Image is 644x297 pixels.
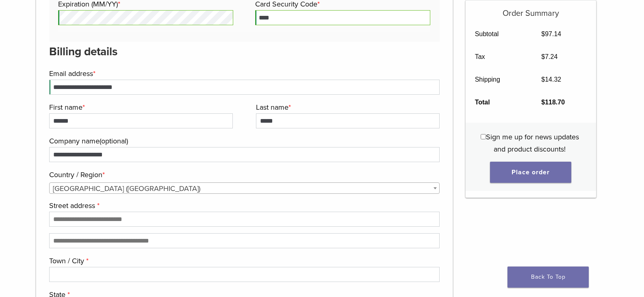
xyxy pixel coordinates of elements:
[49,67,438,80] label: Email address
[466,91,532,114] th: Total
[100,137,128,145] span: (optional)
[49,135,438,147] label: Company name
[50,183,440,194] span: United States (US)
[49,182,440,194] span: Country / Region
[541,76,545,83] span: $
[541,99,565,106] bdi: 118.70
[466,23,532,46] th: Subtotal
[541,53,557,60] bdi: 7.24
[49,169,438,181] label: Country / Region
[49,199,438,212] label: Street address
[466,0,596,18] h5: Order Summary
[507,267,589,288] a: Back To Top
[541,30,545,37] span: $
[541,99,545,106] span: $
[466,46,532,68] th: Tax
[466,68,532,91] th: Shipping
[541,30,561,37] bdi: 97.14
[49,101,231,113] label: First name
[49,42,440,61] h3: Billing details
[486,132,579,154] span: Sign me up for news updates and product discounts!
[256,101,438,113] label: Last name
[541,53,545,60] span: $
[49,255,438,267] label: Town / City
[541,76,561,83] bdi: 14.32
[490,162,571,183] button: Place order
[481,134,486,139] input: Sign me up for news updates and product discounts!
